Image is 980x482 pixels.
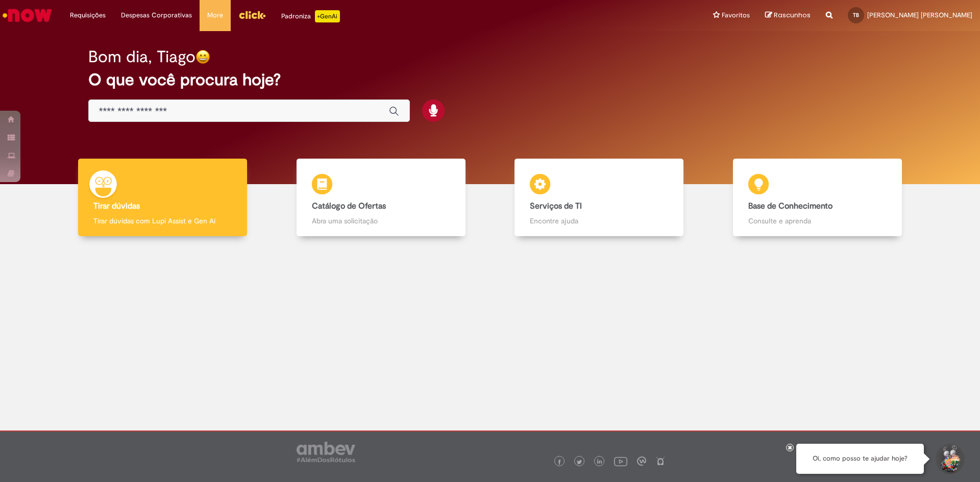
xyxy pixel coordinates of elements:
p: Tirar dúvidas com Lupi Assist e Gen Ai [93,216,232,226]
span: Favoritos [722,10,750,20]
p: Consulte e aprenda [748,216,887,226]
span: [PERSON_NAME] [PERSON_NAME] [867,11,972,19]
a: Tirar dúvidas Tirar dúvidas com Lupi Assist e Gen Ai [54,159,272,237]
p: +GenAi [315,10,340,22]
button: Iniciar Conversa de Suporte [934,444,965,474]
img: logo_footer_twitter.png [577,460,582,465]
img: logo_footer_youtube.png [614,454,627,468]
div: Oi, como posso te ajudar hoje? [796,444,924,474]
img: logo_footer_linkedin.png [597,459,602,465]
span: More [207,10,223,20]
a: Base de Conhecimento Consulte e aprenda [708,159,927,237]
img: logo_footer_ambev_rotulo_gray.png [297,442,355,462]
img: happy-face.png [195,49,210,64]
span: Despesas Corporativas [121,10,192,20]
a: Serviços de TI Encontre ajuda [490,159,708,237]
b: Base de Conhecimento [748,201,832,211]
div: Padroniza [281,10,340,22]
span: Rascunhos [774,10,811,20]
p: Encontre ajuda [530,216,668,226]
span: TB [853,12,859,18]
h2: O que você procura hoje? [88,71,892,89]
img: logo_footer_naosei.png [656,456,665,466]
b: Serviços de TI [530,201,582,211]
span: Requisições [70,10,106,20]
img: ServiceNow [1,5,54,26]
a: Rascunhos [765,11,811,20]
a: Catálogo de Ofertas Abra uma solicitação [272,159,491,237]
h2: Bom dia, Tiago [88,48,195,66]
b: Catálogo de Ofertas [312,201,386,211]
img: click_logo_yellow_360x200.png [238,7,266,22]
b: Tirar dúvidas [93,201,140,211]
p: Abra uma solicitação [312,216,450,226]
img: logo_footer_facebook.png [557,460,562,465]
img: logo_footer_workplace.png [637,456,646,466]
